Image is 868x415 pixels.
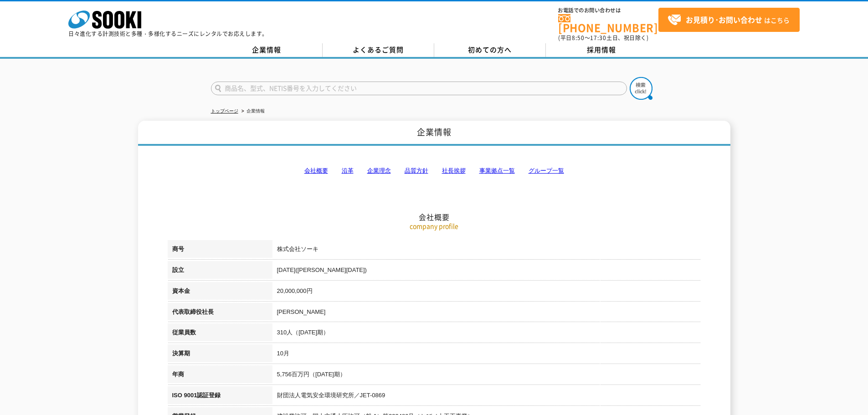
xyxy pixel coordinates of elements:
th: 決算期 [168,344,272,365]
span: はこちら [668,13,790,27]
td: 株式会社ソーキ [272,240,701,261]
a: 事業拠点一覧 [479,167,515,174]
li: 企業情報 [240,107,265,116]
a: よくあるご質問 [323,43,434,57]
td: [PERSON_NAME] [272,303,701,324]
a: 会社概要 [304,167,328,174]
a: [PHONE_NUMBER] [558,14,658,33]
th: 年商 [168,365,272,386]
th: 資本金 [168,282,272,303]
td: 20,000,000円 [272,282,701,303]
a: 採用情報 [546,43,657,57]
th: 代表取締役社長 [168,303,272,324]
p: company profile [168,221,701,231]
a: 初めての方へ [434,43,546,57]
span: 17:30 [590,34,606,42]
th: 商号 [168,240,272,261]
strong: お見積り･お問い合わせ [686,14,762,25]
p: 日々進化する計測技術と多種・多様化するニーズにレンタルでお応えします。 [68,31,268,36]
span: (平日 ～ 土日、祝日除く) [558,34,648,42]
a: グループ一覧 [529,167,564,174]
th: ISO 9001認証登録 [168,386,272,407]
input: 商品名、型式、NETIS番号を入力してください [211,82,627,95]
a: トップページ [211,108,238,113]
a: 企業情報 [211,43,323,57]
th: 設立 [168,261,272,282]
span: 初めての方へ [468,45,512,55]
td: 10月 [272,344,701,365]
span: お電話でのお問い合わせは [558,8,658,13]
a: 沿革 [342,167,354,174]
td: 310人（[DATE]期） [272,323,701,344]
h1: 企業情報 [138,121,730,146]
td: 5,756百万円（[DATE]期） [272,365,701,386]
h2: 会社概要 [168,121,701,222]
a: 社長挨拶 [442,167,466,174]
span: 8:50 [572,34,585,42]
td: 財団法人電気安全環境研究所／JET-0869 [272,386,701,407]
img: btn_search.png [630,77,652,100]
a: 品質方針 [405,167,428,174]
a: お見積り･お問い合わせはこちら [658,8,800,32]
a: 企業理念 [367,167,391,174]
th: 従業員数 [168,323,272,344]
td: [DATE]([PERSON_NAME][DATE]) [272,261,701,282]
